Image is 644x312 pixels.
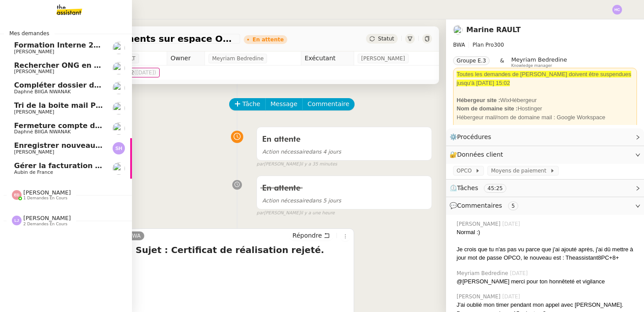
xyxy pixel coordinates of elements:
span: Aubin de France [14,169,53,175]
span: Formation Interne 2 - [PERSON_NAME] [14,41,167,49]
span: [DATE] [502,293,522,301]
span: [DATE] [502,220,522,228]
img: users%2FKPVW5uJ7nAf2BaBJPZnFMauzfh73%2Favatar%2FDigitalCollectionThumbnailHandler.jpeg [113,122,125,135]
span: Tâches [457,184,478,191]
img: users%2Fa6PbEmLwvGXylUqKytRPpDpAx153%2Favatar%2Ffanny.png [113,42,125,54]
span: Action nécessaire [262,149,309,155]
h4: Re: [Looking Pro] Sujet : Certificat de réalisation rejeté. [46,244,350,256]
span: Tri de la boite mail PERSO - 26 septembre 2025 [14,101,202,110]
img: users%2FKPVW5uJ7nAf2BaBJPZnFMauzfh73%2Favatar%2FDigitalCollectionThumbnailHandler.jpeg [113,82,125,94]
span: par [256,161,264,168]
div: ⚙️Procédures [446,128,644,146]
span: Action nécessaire [262,198,309,204]
span: Knowledge manager [511,63,552,68]
button: Message [265,98,303,110]
span: 2 demandes en cours [23,222,67,227]
span: En attente [262,184,300,192]
span: Données client [457,151,503,158]
span: 300 [494,42,504,48]
span: Déposer documents sur espace OPCO [46,34,237,43]
span: Moyens de paiement [491,166,549,175]
span: Toutes les demandes de [PERSON_NAME] doivent être suspendues jusqu'à [DATE] 15:02 [457,71,631,86]
span: Meyriam Bedredine [457,269,510,277]
img: users%2FTDxDvmCjFdN3QFePFNGdQUcJcQk1%2Favatar%2F0cfb3a67-8790-4592-a9ec-92226c678442 [113,102,125,114]
div: Je crois que tu n'as pas vu parce que j'ai ajouté après, j'ai dû mettre à jour mot de passe OPCO,... [457,245,637,262]
span: OPCO [457,166,475,175]
span: il y a une heure [300,209,335,217]
span: ⏲️ [450,184,514,191]
img: svg [113,142,125,154]
div: @[PERSON_NAME] merci pour ton honnêteté et vigilance [457,277,637,286]
img: svg [12,216,22,225]
span: En attente [262,136,300,143]
span: [PERSON_NAME] [14,69,54,74]
span: [PERSON_NAME] [457,220,502,228]
nz-tag: 5 [508,202,519,210]
span: [PERSON_NAME] [457,293,502,301]
strong: Nom de domaine site : [457,105,518,112]
span: ([DATE]) [134,70,156,76]
span: Rechercher ONG en [GEOGRAPHIC_DATA] et lancer campagne [14,61,257,70]
span: & [500,56,504,68]
button: Répondre [289,231,333,240]
span: Plan Pro [472,42,494,48]
span: Mes demandes [4,29,55,38]
span: [PERSON_NAME] [14,49,54,55]
span: Meyriam Bedredine [212,54,263,63]
p: 👍 [46,261,350,294]
button: Tâche [229,98,266,110]
img: users%2FSclkIUIAuBOhhDrbgjtrSikBoD03%2Favatar%2F48cbc63d-a03d-4817-b5bf-7f7aeed5f2a9 [113,162,125,175]
span: Enregistrer nouveau client et contrat [14,141,162,150]
div: Hostinger [457,104,633,113]
span: [PERSON_NAME] [14,109,54,115]
span: Procédures [457,133,491,140]
span: Commentaire [307,99,349,109]
span: 💬 [450,202,522,209]
span: [PERSON_NAME] [14,149,54,155]
span: Fermeture compte domiciliation Kandbaz [14,121,178,130]
a: Marine RAULT [466,26,521,34]
img: svg [612,5,622,15]
td: Exécutant [301,51,354,66]
span: Daphné BIIGA NWANAK [14,129,71,135]
div: WixHébergeur [457,96,633,105]
img: svg [12,190,22,200]
span: Compléter dossier domiciliation asso sur Se Domicilier [14,81,231,89]
span: Tâche [242,99,260,109]
strong: Hébergeur site : [457,97,500,103]
div: Normal :) [457,228,637,237]
small: [PERSON_NAME] [256,209,335,217]
span: 1 demandes en cours [23,196,67,201]
div: En attente [252,37,284,42]
span: [DATE] [510,269,530,277]
span: ⚙️ [450,132,495,142]
span: Message [271,99,297,109]
nz-tag: Groupe E.3 [453,56,490,65]
span: Répondre [293,231,322,240]
div: Hébergeur mail/nom de domaine mail : Google Workspace [457,113,633,122]
span: dans 4 jours [262,149,341,155]
span: [PERSON_NAME] [361,54,405,63]
span: 🔐 [450,150,507,160]
span: [PERSON_NAME] [23,189,71,196]
button: Commentaire [302,98,355,110]
app-user-label: Knowledge manager [511,56,567,68]
img: users%2FWH1OB8fxGAgLOjAz1TtlPPgOcGL2%2Favatar%2F32e28291-4026-4208-b892-04f74488d877 [113,62,125,74]
img: users%2Fo4K84Ijfr6OOM0fa5Hz4riIOf4g2%2Favatar%2FChatGPT%20Image%201%20aou%CC%82t%202025%2C%2010_2... [453,25,463,35]
small: [PERSON_NAME] [256,161,337,168]
td: Owner [167,51,205,66]
span: dans 5 jours [262,198,341,204]
span: [PERSON_NAME] [23,215,71,221]
div: ⏲️Tâches 45:25 [446,180,644,197]
p: Marine a réagi depuis [46,298,350,307]
span: par [256,209,264,217]
span: Commentaires [457,202,502,209]
nz-tag: 45:25 [484,184,506,193]
span: Meyriam Bedredine [511,56,567,63]
div: 💬Commentaires 5 [446,197,644,214]
span: Gérer la facturation des avenants [14,162,148,170]
div: 🔐Données client [446,146,644,163]
span: il y a 35 minutes [300,161,337,168]
span: Daphné BIIGA NWANAK [14,89,71,95]
span: BWA [453,42,465,48]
